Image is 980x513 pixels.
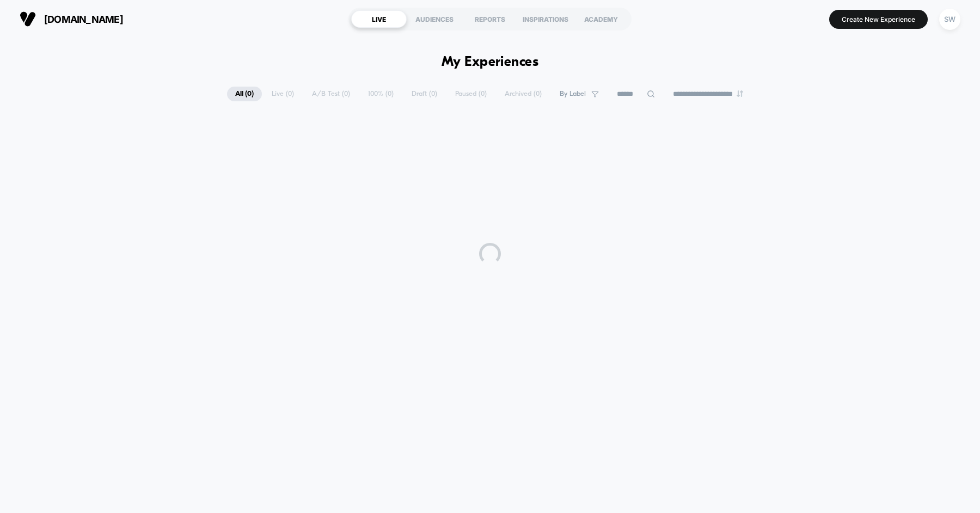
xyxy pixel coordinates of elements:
[44,14,123,25] span: [DOMAIN_NAME]
[462,10,518,28] div: REPORTS
[442,54,539,70] h1: My Experiences
[407,10,462,28] div: AUDIENCES
[20,11,36,27] img: Visually logo
[518,10,573,28] div: INSPIRATIONS
[829,10,928,29] button: Create New Experience
[16,10,126,28] button: [DOMAIN_NAME]
[573,10,629,28] div: ACADEMY
[737,90,743,97] img: end
[351,10,407,28] div: LIVE
[936,8,964,30] button: SW
[939,9,960,30] div: SW
[227,87,262,101] span: All ( 0 )
[560,90,586,98] span: By Label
